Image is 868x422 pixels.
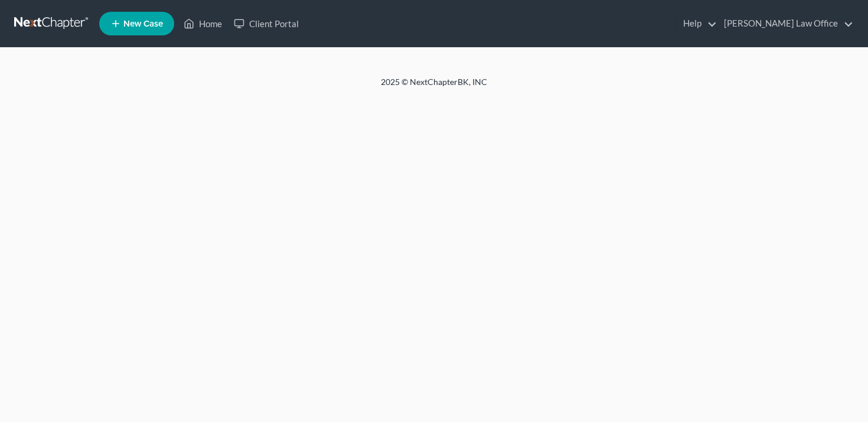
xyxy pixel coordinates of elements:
a: Home [178,13,228,34]
a: [PERSON_NAME] Law Office [718,13,853,34]
new-legal-case-button: New Case [99,12,174,35]
a: Help [677,13,717,34]
div: 2025 © NextChapterBK, INC [97,76,771,97]
a: Client Portal [228,13,305,34]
